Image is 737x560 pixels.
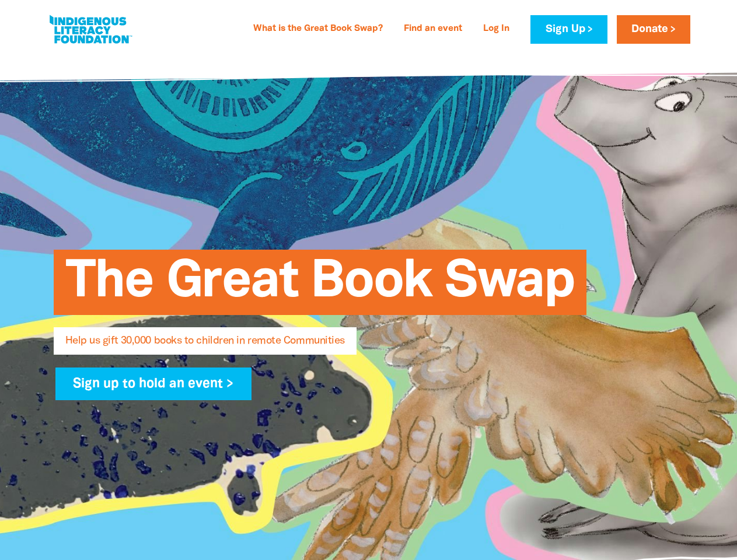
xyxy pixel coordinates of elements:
a: Donate [617,15,690,44]
a: Find an event [397,20,469,38]
span: Help us gift 30,000 books to children in remote Communities [65,336,345,355]
a: Sign Up [530,15,607,44]
a: Sign up to hold an event > [55,367,252,400]
a: What is the Great Book Swap? [246,20,390,38]
span: The Great Book Swap [65,258,575,315]
a: Log In [476,20,516,38]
